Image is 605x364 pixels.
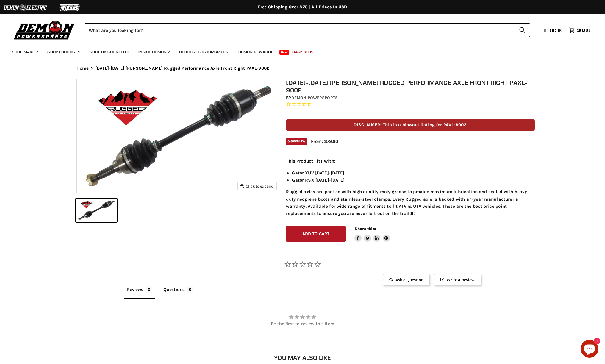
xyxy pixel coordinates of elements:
[48,2,92,13] img: TGB Logo 2
[514,23,530,37] button: Search
[577,27,590,33] span: $0.00
[286,157,535,165] p: This Product Fits With:
[134,46,173,58] a: Inside Demon
[234,46,278,58] a: Demon Rewards
[76,354,529,361] h2: You may also like
[354,226,376,231] span: Share this:
[95,66,269,71] span: [DATE]-[DATE] [PERSON_NAME] Rugged Performance Axle Front Right PAXL-9002
[124,285,155,299] li: Reviews
[566,26,593,35] a: $0.00
[12,19,77,40] img: Demon Powersports
[7,43,589,58] ul: Main menu
[286,95,535,101] div: by
[85,23,514,37] input: When autocomplete results are available use up and down arrows to review and enter to select
[434,274,481,285] span: Write a Review
[279,50,290,55] span: New!
[291,95,338,100] a: Demon Powersports
[311,139,338,144] span: From: $79.60
[77,79,280,193] img: 2011-2022 John Deere Rugged Performance Axle Front Right PAXL-9002
[65,66,541,71] nav: Breadcrumbs
[286,226,346,242] button: Add to cart
[288,46,317,58] a: Race Kits
[238,182,276,190] button: Click to expand
[175,46,233,58] a: Request Custom Axles
[292,176,535,184] li: Gator RSX [DATE]-[DATE]
[7,46,42,58] a: Shop Make
[76,66,89,71] a: Home
[547,27,562,33] span: Log in
[383,274,430,285] span: Ask a Question
[85,23,530,37] form: Product
[76,199,117,222] button: 2011-2022 John Deere Rugged Performance Axle Front Right PAXL-9002 thumbnail
[286,157,535,217] div: Rugged axles are packed with high quality moly grease to provide maximum lubrication and sealed w...
[297,139,302,143] span: 60
[43,46,84,58] a: Shop Product
[240,184,273,188] span: Click to expand
[65,4,541,10] div: Free Shipping Over $75 | All Prices In USD
[85,46,133,58] a: Shop Discounted
[160,285,196,299] li: Questions
[286,101,535,107] span: Rated 0.0 out of 5 stars 0 reviews
[286,119,535,130] p: DISCLAIMER: This is a blowout listing for PAXL-9002.
[354,226,390,242] aside: Share this:
[579,340,600,359] inbox-online-store-chat: Shopify online store chat
[286,138,307,145] span: Save %
[3,2,48,13] img: Demon Electric Logo 2
[286,79,535,94] h1: [DATE]-[DATE] [PERSON_NAME] Rugged Performance Axle Front Right PAXL-9002
[302,231,330,236] span: Add to cart
[542,28,566,33] a: Log in
[292,169,535,176] li: Gator XUV [DATE]-[DATE]
[124,321,481,326] div: Be the first to review this item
